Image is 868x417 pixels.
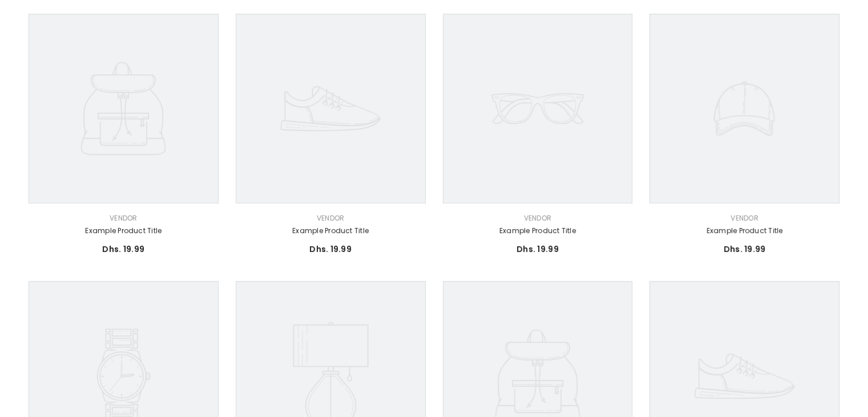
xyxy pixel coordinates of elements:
span: Dhs. 19.99 [516,243,559,255]
a: Example product title [649,224,839,237]
div: Vendor [649,212,839,224]
div: Vendor [29,212,219,224]
span: Dhs. 19.99 [309,243,352,255]
a: Example product title [29,224,219,237]
div: Vendor [236,212,426,224]
span: Dhs. 19.99 [102,243,144,255]
a: Example product title [236,224,426,237]
a: Example product title [443,224,633,237]
div: Vendor [443,212,633,224]
span: Dhs. 19.99 [724,243,766,255]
